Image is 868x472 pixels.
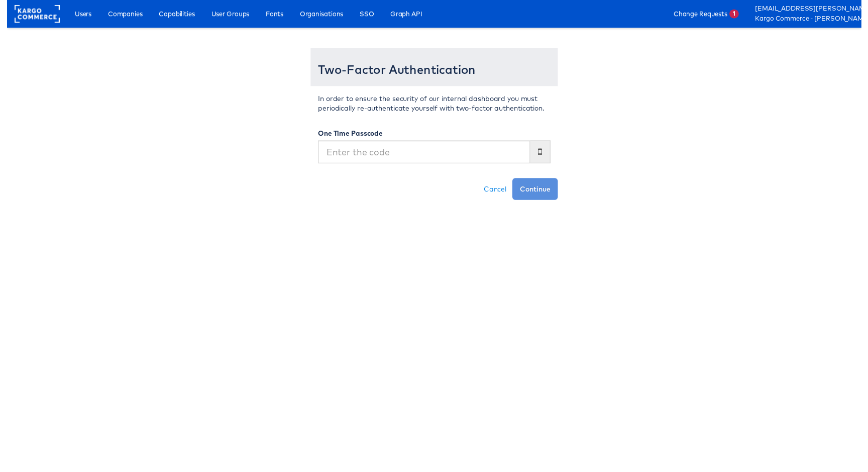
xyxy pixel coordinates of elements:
[382,5,429,23] a: Graph API
[316,143,531,166] input: Enter the code
[358,9,373,19] span: SSO
[670,5,751,23] a: Change Requests1
[760,14,860,25] a: Kargo Commerce - [PERSON_NAME] Del [PERSON_NAME]
[290,5,349,23] a: Organisations
[200,5,254,23] a: User Groups
[207,9,246,19] span: User Groups
[513,181,560,203] button: Continue
[316,130,382,140] label: One Time Passcode
[95,5,145,23] a: Companies
[734,10,743,19] span: 1
[316,95,552,115] p: In order to ensure the security of our internal dashboard you must periodically re-authenticate y...
[263,9,281,19] span: Fonts
[69,9,86,19] span: Users
[61,5,93,23] a: Users
[389,9,422,19] span: Graph API
[297,9,342,19] span: Organisations
[147,5,198,23] a: Capabilities
[102,9,138,19] span: Companies
[154,9,191,19] span: Capabilities
[478,181,513,203] a: Cancel
[255,5,288,23] a: Fonts
[316,64,552,77] h3: Two-Factor Authentication
[760,4,860,14] a: [EMAIL_ADDRESS][PERSON_NAME][DOMAIN_NAME]
[351,5,380,23] a: SSO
